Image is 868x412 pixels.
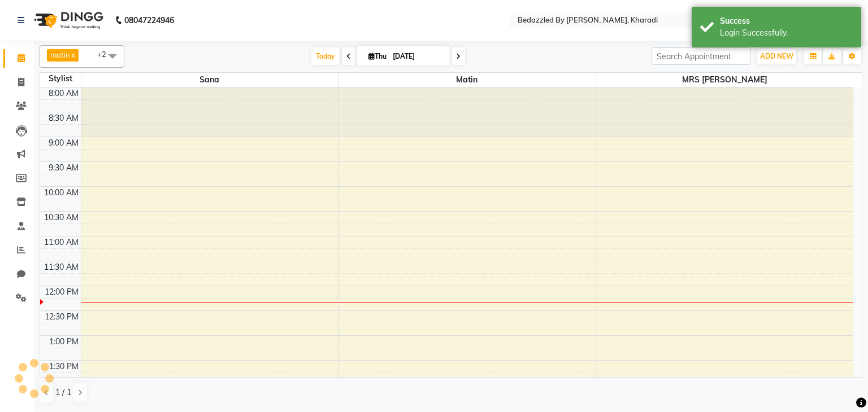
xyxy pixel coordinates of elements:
[42,212,81,223] div: 10:30 AM
[46,162,81,174] div: 9:30 AM
[70,50,75,59] a: x
[389,48,446,65] input: 2025-09-04
[311,47,340,65] span: Today
[757,49,796,64] button: ADD NEW
[42,286,81,298] div: 12:00 PM
[42,261,81,273] div: 11:30 AM
[720,15,853,27] div: Success
[42,311,81,323] div: 12:30 PM
[97,50,115,59] span: +2
[720,27,853,39] div: Login Successfully.
[366,52,389,60] span: Thu
[46,112,81,124] div: 8:30 AM
[596,73,853,87] span: MRS [PERSON_NAME]
[46,137,81,149] div: 9:00 AM
[50,50,70,59] span: matin
[55,387,71,398] span: 1 / 1
[81,73,338,87] span: Sana
[42,187,81,199] div: 10:00 AM
[760,52,793,60] span: ADD NEW
[29,5,106,36] img: logo
[47,336,81,348] div: 1:00 PM
[40,73,81,85] div: Stylist
[652,47,750,65] input: Search Appointment
[338,73,596,87] span: matin
[47,361,81,372] div: 1:30 PM
[46,87,81,99] div: 8:00 AM
[124,5,174,36] b: 08047224946
[42,236,81,248] div: 11:00 AM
